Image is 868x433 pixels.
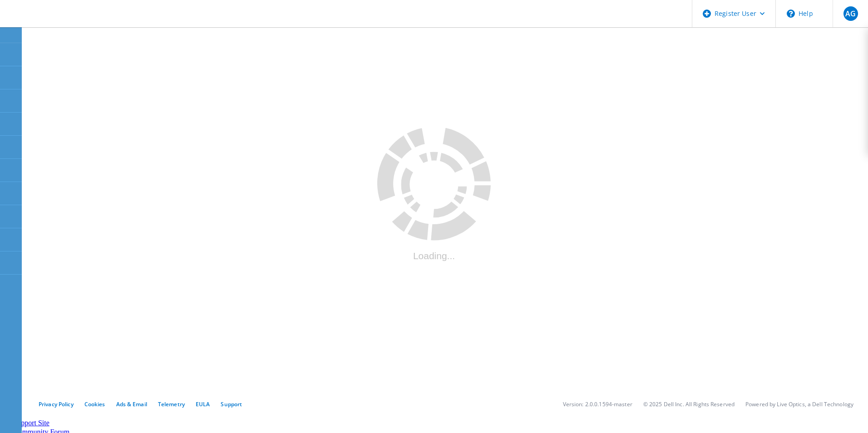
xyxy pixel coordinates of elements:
[377,251,491,261] div: Loading...
[845,10,856,17] span: AG
[563,400,632,408] li: Version: 2.0.0.1594-master
[196,400,210,408] a: EULA
[221,400,242,408] a: Support
[84,400,105,408] a: Cookies
[643,400,735,408] li: © 2025 Dell Inc. All Rights Reserved
[158,400,185,408] a: Telemetry
[116,400,147,408] a: Ads & Email
[9,18,107,25] a: Live Optics Dashboard
[39,400,74,408] a: Privacy Policy
[13,419,49,427] a: Support Site
[787,10,795,18] svg: \n
[745,400,853,408] li: Powered by Live Optics, a Dell Technology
